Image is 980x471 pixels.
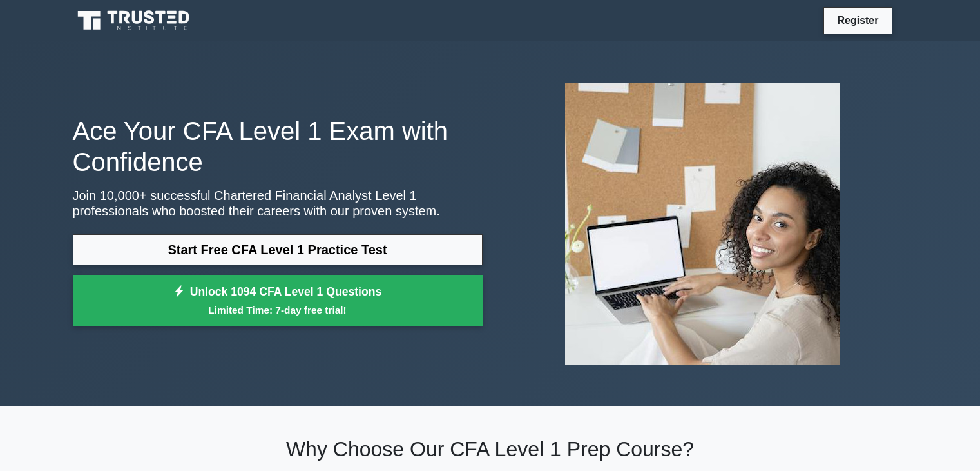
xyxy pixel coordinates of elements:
p: Join 10,000+ successful Chartered Financial Analyst Level 1 professionals who boosted their caree... [73,188,483,219]
small: Limited Time: 7-day free trial! [89,303,466,317]
a: Unlock 1094 CFA Level 1 QuestionsLimited Time: 7-day free trial! [73,275,483,326]
h1: Ace Your CFA Level 1 Exam with Confidence [73,115,483,177]
a: Register [829,12,886,28]
a: Start Free CFA Level 1 Practice Test [73,234,483,265]
h2: Why Choose Our CFA Level 1 Prep Course? [73,437,908,461]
